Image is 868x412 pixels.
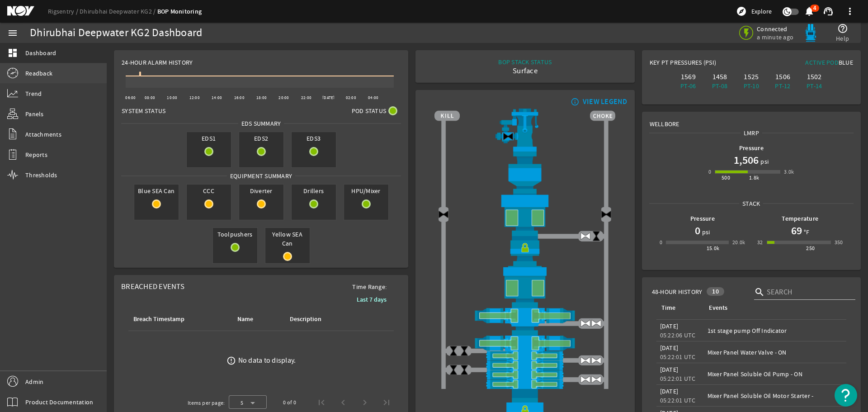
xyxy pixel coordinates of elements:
legacy-datetime-component: [DATE] [660,344,679,352]
legacy-datetime-component: 05:22:01 UTC [660,353,696,361]
text: 06:00 [125,95,136,100]
h1: 69 [791,223,802,238]
div: PT-10 [737,81,765,90]
legacy-datetime-component: [DATE] [660,365,679,374]
span: psi [759,157,769,166]
span: System Status [122,106,165,115]
div: 15.0k [707,244,720,253]
b: Temperature [782,214,818,223]
span: Trend [25,89,42,98]
div: Description [288,314,353,324]
b: Pressure [739,144,764,152]
legacy-datetime-component: 05:22:01 UTC [660,396,696,404]
span: Help [836,34,849,43]
text: 14:00 [212,95,222,100]
img: ValveClose.png [459,365,470,375]
div: Mixer Panel Soluble Oil Pump - ON [708,369,843,379]
img: Bluepod.svg [802,24,820,42]
img: PipeRamOpen.png [434,379,615,389]
div: Time [660,303,697,313]
span: Attachments [25,130,61,139]
legacy-datetime-component: [DATE] [660,387,679,395]
div: Mixer Panel Water Valve - ON [708,348,843,357]
div: 32 [757,238,763,247]
text: 04:00 [368,95,378,100]
div: 1st stage pump Off Indicator [708,326,843,335]
img: ValveClose.png [448,365,459,375]
div: 350 [835,238,843,247]
img: RiserConnectorLock.png [434,236,615,266]
legacy-datetime-component: 05:22:01 UTC [660,374,696,383]
text: 22:00 [301,95,311,100]
img: ValveClose.png [459,346,470,356]
span: Pod Status [352,106,387,115]
img: UpperAnnularOpen.png [434,194,615,236]
img: ValveOpen.png [591,374,602,385]
input: Search [767,287,848,298]
span: Blue [839,58,853,66]
div: 3.0k [784,167,794,176]
span: a minute ago [757,33,795,41]
img: ValveOpen.png [580,231,591,242]
span: Thresholds [25,170,57,180]
mat-icon: support_agent [823,6,834,17]
div: 1458 [706,72,734,81]
text: 08:00 [145,95,155,100]
div: PT-12 [769,81,797,90]
img: ValveOpen.png [580,374,591,385]
mat-icon: info_outline [569,98,580,105]
div: 500 [722,173,730,182]
text: 18:00 [256,95,267,100]
mat-icon: notifications [804,6,815,17]
text: 12:00 [189,95,200,100]
span: HPU/Mixer [344,185,388,197]
img: Valve2Close.png [503,131,514,142]
span: Breached Events [121,282,184,291]
text: 02:00 [346,95,356,100]
text: 20:00 [278,95,289,100]
b: Pressure [690,214,715,223]
img: Valve2Close.png [438,209,449,220]
b: Last 7 days [357,295,387,304]
img: RiserAdapter.png [434,109,615,152]
div: 1502 [800,72,828,81]
span: Active Pod [805,58,839,66]
button: 4 [804,7,814,16]
img: ShearRamOpen.png [434,336,615,351]
div: Surface [498,66,552,76]
div: Dhirubhai Deepwater KG2 Dashboard [30,28,202,38]
div: 0 [708,167,711,176]
mat-icon: explore [736,6,747,17]
span: °F [802,227,810,237]
div: Time [661,303,675,313]
span: Equipment Summary [227,171,295,180]
div: No data to display. [238,356,296,365]
div: 1.8k [749,173,759,182]
img: PipeRamOpen.png [434,370,615,379]
div: Key PT Pressures (PSI) [650,58,751,71]
img: ValveOpen.png [591,318,602,329]
span: Time Range: [345,282,394,291]
span: EDS1 [187,132,231,145]
button: Last 7 days [349,291,394,308]
span: Connected [757,25,795,33]
a: BOP Monitoring [157,7,202,16]
h1: 0 [695,223,700,238]
img: Valve2Close.png [601,209,612,220]
div: Items per page: [188,398,225,407]
img: ShearRamOpen.png [434,308,615,323]
mat-icon: help_outline [837,23,848,34]
legacy-datetime-component: [DATE] [660,322,679,330]
span: Explore [751,7,772,16]
button: Open Resource Center [835,384,857,407]
img: FlexJoint.png [434,152,615,194]
text: [DATE] [322,95,335,100]
button: more_vert [839,0,861,22]
div: Events [708,303,839,313]
div: Events [709,303,727,313]
a: Dhirubhai Deepwater KG2 [80,7,157,15]
span: Panels [25,109,44,118]
mat-icon: menu [7,28,18,38]
div: Breach Timestamp [132,314,225,324]
img: ValveOpen.png [580,355,591,366]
